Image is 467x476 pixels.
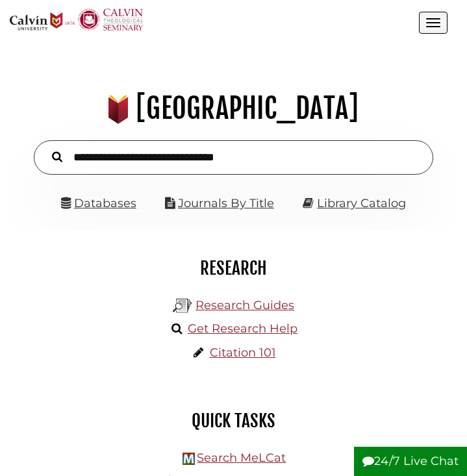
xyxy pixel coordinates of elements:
[188,321,297,336] a: Get Research Help
[173,296,192,316] img: Hekman Library Logo
[45,148,69,164] button: Search
[19,410,448,432] h2: Quick Tasks
[196,298,294,312] a: Research Guides
[61,196,136,210] a: Databases
[317,196,406,210] a: Library Catalog
[419,12,448,34] button: Open the menu
[197,451,286,465] a: Search MeLCat
[210,345,276,360] a: Citation 101
[178,196,274,210] a: Journals By Title
[52,151,62,163] i: Search
[78,8,143,31] img: Calvin Theological Seminary
[19,257,448,279] h2: Research
[183,453,195,465] img: Hekman Library Logo
[17,91,450,126] h1: [GEOGRAPHIC_DATA]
